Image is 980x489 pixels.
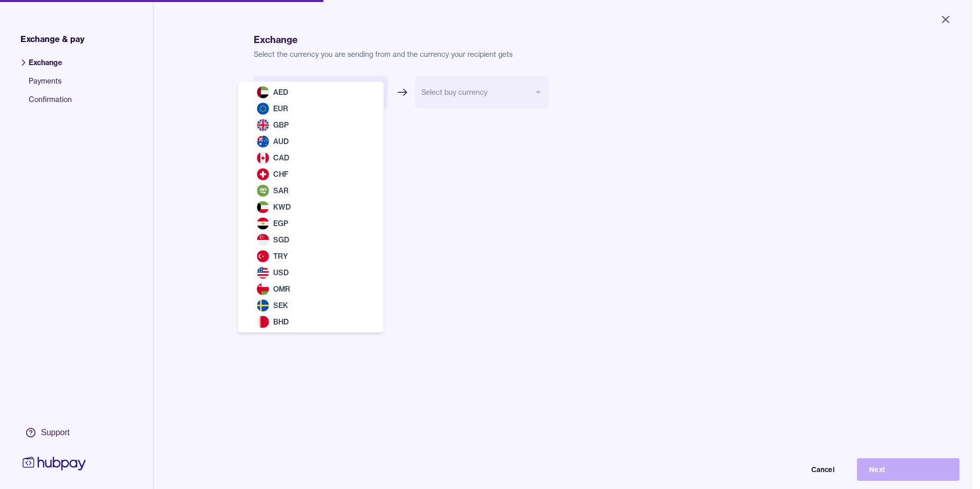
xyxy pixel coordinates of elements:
span: SAR [273,186,289,195]
span: CHF [273,170,289,179]
span: KWD [273,202,291,212]
span: TRY [273,252,288,261]
span: USD [273,268,289,277]
span: GBP [273,120,289,130]
span: BHD [273,317,289,327]
span: EGP [273,219,288,228]
span: AED [273,88,288,97]
span: SGD [273,235,289,244]
span: OMR [273,284,290,294]
span: CAD [273,153,289,162]
span: AUD [273,137,289,146]
button: Cancel [744,458,847,481]
span: EUR [273,104,288,113]
span: SEK [273,301,288,310]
